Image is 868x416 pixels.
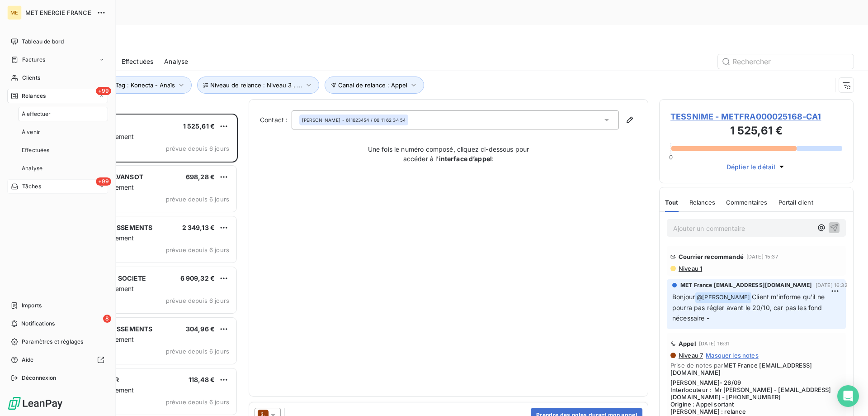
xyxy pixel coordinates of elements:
[689,199,715,206] span: Relances
[197,77,319,94] button: Niveau de relance : Niveau 3 , ...
[678,352,703,359] span: Niveau 7
[706,352,759,359] span: Masquer les notes
[7,396,63,411] img: Logo LeanPay
[679,340,696,347] span: Appel
[77,81,175,89] span: Gestionnaire_Tag : Konecta - Anaïs
[96,87,111,95] span: +99
[183,122,215,130] span: 1 525,61 €
[96,177,111,186] span: +99
[22,92,46,100] span: Relances
[103,315,111,323] span: 8
[669,153,673,161] span: 0
[746,254,778,259] span: [DATE] 15:37
[122,57,154,66] span: Effectuées
[699,341,730,346] span: [DATE] 16:31
[166,398,229,406] span: prévue depuis 6 jours
[22,74,40,82] span: Clients
[64,77,192,94] button: Gestionnaire_Tag : Konecta - Anaïs
[726,199,768,206] span: Commentaires
[670,123,842,141] h3: 1 525,61 €
[22,356,34,364] span: Aide
[164,57,188,66] span: Analyse
[166,348,229,355] span: prévue depuis 6 jours
[22,38,64,46] span: Tableau de bord
[302,117,406,123] div: - 611623454 / 06 11 62 34 54
[22,182,41,191] span: Tâches
[180,274,215,282] span: 6 909,32 €
[7,353,108,367] a: Aide
[837,385,859,407] div: Open Intercom Messenger
[22,301,42,310] span: Imports
[358,144,539,163] p: Une fois le numéro composé, cliquez ci-dessous pour accéder à l’ :
[672,293,695,301] span: Bonjour
[210,81,302,89] span: Niveau de relance : Niveau 3 , ...
[724,162,789,172] button: Déplier le détail
[678,265,702,272] span: Niveau 1
[166,196,229,203] span: prévue depuis 6 jours
[672,293,826,322] span: Client m'informe qu'il ne pourra pas régler avant le 20/10, car pas les fond nécessaire -
[665,199,679,206] span: Tout
[670,110,842,123] span: TESSNIME - METFRA000025168-CA1
[166,297,229,304] span: prévue depuis 6 jours
[186,325,215,333] span: 304,96 €
[166,246,229,253] span: prévue depuis 6 jours
[679,253,744,260] span: Courrier recommandé
[718,54,854,69] input: Rechercher
[670,362,812,376] span: MET France [EMAIL_ADDRESS][DOMAIN_NAME]
[260,115,292,124] label: Contact :
[21,320,55,328] span: Notifications
[325,77,424,94] button: Canal de relance : Appel
[166,145,229,152] span: prévue depuis 6 jours
[670,362,842,376] span: Prise de notes par
[302,117,340,123] span: [PERSON_NAME]
[22,128,40,136] span: À venir
[695,292,751,303] span: @ [PERSON_NAME]
[186,173,215,181] span: 698,28 €
[338,81,407,89] span: Canal de relance : Appel
[22,164,42,172] span: Analyse
[726,162,776,172] span: Déplier le détail
[189,376,215,383] span: 118,48 €
[439,155,492,163] strong: interface d’appel
[22,338,83,346] span: Paramètres et réglages
[22,110,51,118] span: À effectuer
[182,224,215,231] span: 2 349,13 €
[816,282,848,288] span: [DATE] 16:32
[22,146,50,154] span: Effectuées
[22,56,45,64] span: Factures
[778,199,813,206] span: Portail client
[22,374,57,382] span: Déconnexion
[680,281,812,289] span: MET France [EMAIL_ADDRESS][DOMAIN_NAME]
